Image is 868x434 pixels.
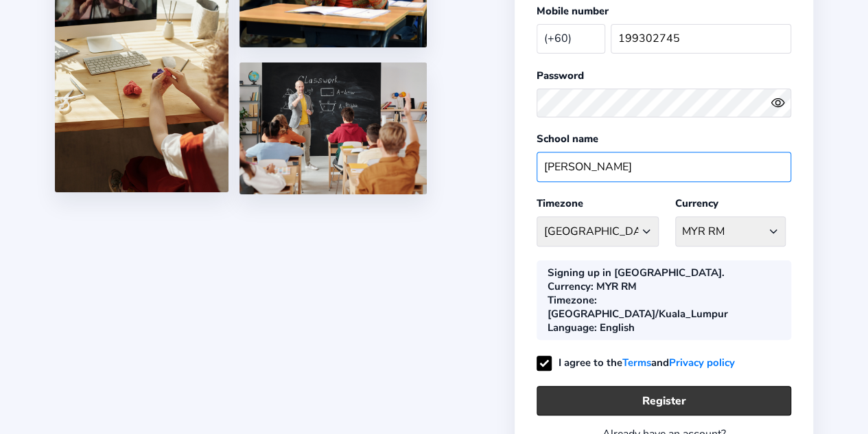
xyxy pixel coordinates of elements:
b: Currency [548,279,591,293]
label: Timezone [537,196,583,210]
label: Password [537,69,584,82]
div: : MYR RM [548,279,637,293]
input: School name [537,152,791,181]
b: Language [548,321,594,334]
input: Your mobile number [611,24,791,54]
b: Timezone [548,293,594,307]
label: I agree to the and [537,356,735,369]
label: School name [537,132,598,146]
a: Privacy policy [669,354,735,372]
a: Terms [622,354,651,372]
div: Signing up in [GEOGRAPHIC_DATA]. [548,266,725,279]
label: Currency [675,196,718,210]
label: Mobile number [537,4,609,18]
button: Register [537,386,791,415]
ion-icon: eye outline [771,95,785,110]
button: eye outlineeye off outline [771,95,791,110]
img: 5.png [239,62,427,194]
div: : [GEOGRAPHIC_DATA]/Kuala_Lumpur [548,293,775,321]
div: : English [548,321,635,334]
